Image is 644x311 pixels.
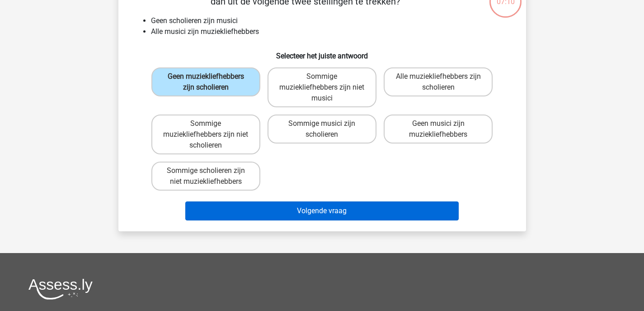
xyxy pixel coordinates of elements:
[151,162,260,191] label: Sommige scholieren zijn niet muziekliefhebbers
[384,67,493,96] label: Alle muziekliefhebbers zijn scholieren
[28,278,93,300] img: Assessly logo
[268,115,376,144] label: Sommige musici zijn scholieren
[151,15,512,26] li: Geen scholieren zijn musici
[133,44,512,60] h6: Selecteer het juiste antwoord
[185,201,459,220] button: Volgende vraag
[151,115,260,154] label: Sommige muziekliefhebbers zijn niet scholieren
[268,67,376,107] label: Sommige muziekliefhebbers zijn niet musici
[151,26,512,37] li: Alle musici zijn muziekliefhebbers
[151,67,260,96] label: Geen muziekliefhebbers zijn scholieren
[384,115,493,144] label: Geen musici zijn muziekliefhebbers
